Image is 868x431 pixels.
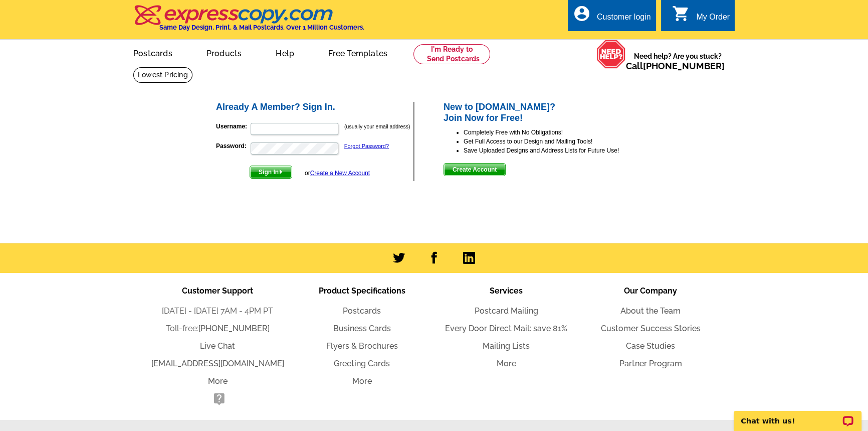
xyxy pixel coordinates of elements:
button: Create Account [444,163,506,176]
a: [PHONE_NUMBER] [643,61,725,71]
span: Product Specifications [319,286,405,296]
a: account_circle Customer login [573,11,651,24]
a: Every Door Direct Mail: save 81% [445,324,567,333]
a: [PHONE_NUMBER] [198,324,270,333]
a: Products [190,41,258,64]
a: About the Team [620,306,681,316]
a: Business Cards [333,324,391,333]
a: Postcards [117,41,188,64]
img: button-next-arrow-white.png [279,170,283,174]
i: shopping_cart [672,5,690,23]
h2: New to [DOMAIN_NAME]? Join Now for Free! [444,102,654,123]
label: Password: [216,141,250,151]
i: account_circle [573,5,591,23]
a: Postcards [343,306,381,316]
a: [EMAIL_ADDRESS][DOMAIN_NAME] [151,359,284,368]
button: Sign In [250,166,292,179]
span: Services [490,286,523,296]
span: Customer Support [182,286,253,296]
div: Customer login [597,13,651,27]
a: Forgot Password? [344,143,389,149]
img: help [596,40,626,69]
a: Live Chat [200,341,235,351]
a: Greeting Cards [334,359,390,368]
li: Save Uploaded Designs and Address Lists for Future Use! [464,146,654,155]
div: My Order [696,13,730,27]
a: Same Day Design, Print, & Mail Postcards. Over 1 Million Customers. [133,12,364,31]
li: [DATE] - [DATE] 7AM - 4PM PT [145,305,290,317]
a: Customer Success Stories [601,324,701,333]
span: Call [626,61,725,71]
a: More [208,376,228,386]
div: or [305,169,370,178]
a: Partner Program [619,359,682,368]
label: Username: [216,122,250,131]
a: Flyers & Brochures [326,341,398,351]
a: Case Studies [626,341,675,351]
span: Sign In [250,166,292,178]
a: Help [260,41,310,64]
li: Completely Free with No Obligations! [464,128,654,137]
a: Create a New Account [310,170,370,177]
a: Postcard Mailing [475,306,538,316]
span: Need help? Are you stuck? [626,51,730,71]
span: Our Company [624,286,677,296]
iframe: LiveChat chat widget [727,399,868,431]
a: More [352,376,372,386]
a: Mailing Lists [483,341,530,351]
span: Create Account [444,164,505,176]
a: Free Templates [312,41,403,64]
li: Toll-free: [145,323,290,335]
a: More [497,359,516,368]
small: (usually your email address) [344,123,410,129]
a: shopping_cart My Order [672,11,730,24]
h4: Same Day Design, Print, & Mail Postcards. Over 1 Million Customers. [159,24,364,31]
h2: Already A Member? Sign In. [216,102,413,113]
li: Get Full Access to our Design and Mailing Tools! [464,137,654,146]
